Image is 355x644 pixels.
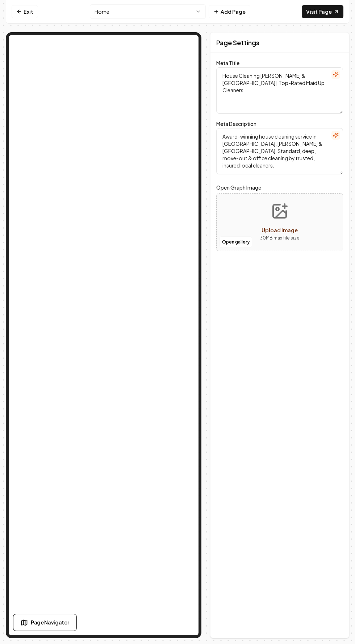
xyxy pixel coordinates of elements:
h2: Page Settings [216,38,259,48]
button: Open gallery [220,236,252,248]
button: Add Page [209,5,250,18]
label: Open Graph Image [216,183,343,192]
a: Exit [12,5,38,18]
label: Meta Title [216,60,239,66]
p: 30 MB max file size [260,234,300,242]
span: Page Navigator [31,619,69,626]
button: Upload image [254,197,305,247]
a: Visit Page [302,5,343,18]
button: Page Navigator [13,614,77,631]
span: Upload image [262,227,298,233]
label: Meta Description [216,120,256,127]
